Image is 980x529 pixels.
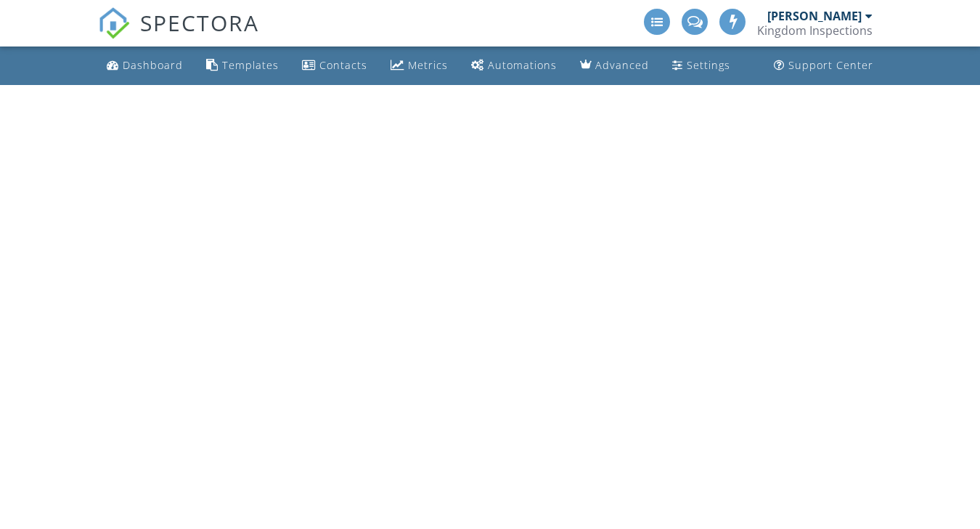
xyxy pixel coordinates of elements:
img: The Best Home Inspection Software - Spectora [98,7,130,39]
a: Support Center [768,52,879,79]
div: Support Center [788,58,873,72]
div: Kingdom Inspections [757,23,873,38]
a: Automations (Advanced) [465,52,563,79]
div: Settings [687,58,730,72]
a: Dashboard [101,52,189,79]
a: SPECTORA [98,20,259,50]
div: Templates [222,58,279,72]
div: Automations [488,58,557,72]
div: Metrics [408,58,448,72]
a: Advanced [574,52,655,79]
a: Contacts [296,52,373,79]
span: SPECTORA [140,7,259,38]
div: Dashboard [123,58,183,72]
a: Templates [200,52,285,79]
div: [PERSON_NAME] [767,9,862,23]
div: Contacts [319,58,367,72]
a: Settings [666,52,736,79]
a: Metrics [385,52,454,79]
div: Advanced [595,58,649,72]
